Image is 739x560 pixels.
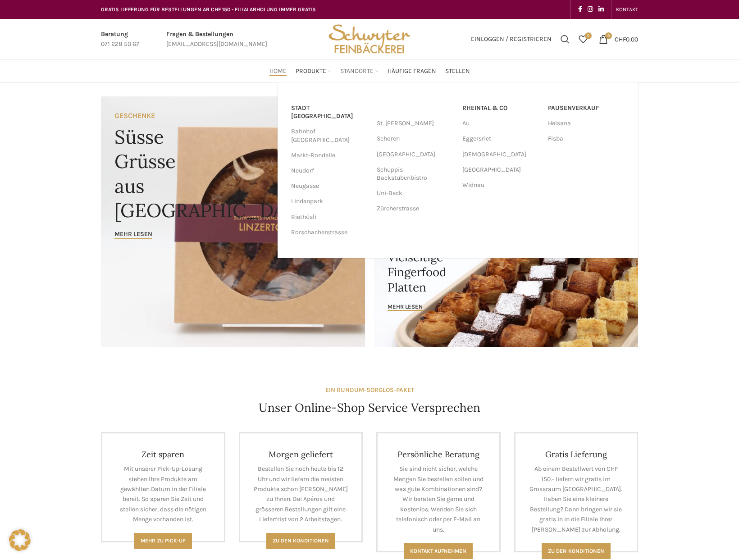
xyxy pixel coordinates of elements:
bdi: 0.00 [615,35,638,43]
a: Infobox link [166,29,267,50]
p: Sie sind nicht sicher, welche Mengen Sie bestellen sollen und was gute Kombinationen sind? Wir be... [391,464,486,535]
a: Lindenpark [291,194,368,209]
a: Einloggen / Registrieren [466,30,556,48]
a: Banner link [101,96,365,347]
p: Mit unserer Pick-Up-Lösung stehen Ihre Produkte am gewählten Datum in der Filiale bereit. So spar... [116,464,210,524]
a: Neudorf [291,163,368,178]
a: Zu den konditionen [542,543,611,559]
a: Kontakt aufnehmen [404,543,473,559]
a: Pausenverkauf [548,100,625,116]
a: Infobox link [101,29,139,50]
h4: Persönliche Beratung [391,449,486,460]
h4: Zeit sparen [116,449,210,460]
h4: Unser Online-Shop Service Versprechen [259,400,480,416]
a: 0 [574,30,592,48]
img: Bäckerei Schwyter [325,19,414,59]
a: Stellen [445,62,470,80]
span: Stellen [445,67,470,76]
strong: EIN RUNDUM-SORGLOS-PAKET [325,386,414,394]
span: CHF [615,35,626,43]
a: KONTAKT [616,0,638,18]
a: Site logo [325,35,414,42]
p: Ab einem Bestellwert von CHF 150.- liefern wir gratis im Grossraum [GEOGRAPHIC_DATA]. Haben Sie e... [529,464,624,535]
span: GRATIS LIEFERUNG FÜR BESTELLUNGEN AB CHF 150 - FILIALABHOLUNG IMMER GRATIS [101,6,316,13]
a: Riethüsli [291,209,368,225]
span: 0 [605,32,612,39]
span: Zu den Konditionen [273,537,329,544]
a: St. [PERSON_NAME] [377,116,453,131]
span: 0 [585,32,592,39]
div: Meine Wunschliste [574,30,592,48]
a: Fisba [548,131,625,146]
a: Facebook social link [575,3,585,16]
a: Markt-Rondelle [291,148,368,163]
span: Mehr zu Pick-Up [141,537,186,544]
a: Uni-Beck [377,186,453,201]
h4: Morgen geliefert [254,449,348,460]
span: Einloggen / Registrieren [471,36,552,42]
span: Home [269,67,287,76]
div: Secondary navigation [611,0,643,18]
a: 0 CHF0.00 [594,30,643,48]
a: Widnau [462,178,539,193]
p: Bestellen Sie noch heute bis 12 Uhr und wir liefern die meisten Produkte schon [PERSON_NAME] zu I... [254,464,348,524]
div: Main navigation [96,62,643,80]
h4: Gratis Lieferung [529,449,624,460]
a: Produkte [296,62,331,80]
a: Home [269,62,287,80]
a: Banner link [374,221,638,347]
span: Zu den konditionen [548,548,604,554]
a: Schuppis Backstubenbistro [377,162,453,186]
a: Instagram social link [585,3,596,16]
a: [GEOGRAPHIC_DATA] [377,147,453,162]
a: Eggersriet [462,131,539,146]
a: Standorte [340,62,379,80]
span: Produkte [296,67,326,76]
a: Neugasse [291,178,368,194]
a: Schoren [377,131,453,146]
a: Bahnhof [GEOGRAPHIC_DATA] [291,124,368,147]
a: Helsana [548,116,625,131]
a: Häufige Fragen [388,62,436,80]
span: Kontakt aufnehmen [410,548,466,554]
a: Stadt [GEOGRAPHIC_DATA] [291,100,368,124]
a: Rorschacherstrasse [291,225,368,240]
span: Häufige Fragen [388,67,436,76]
span: Standorte [340,67,374,76]
a: [GEOGRAPHIC_DATA] [462,162,539,178]
a: Suchen [556,30,574,48]
span: KONTAKT [616,6,638,13]
a: Linkedin social link [596,3,607,16]
a: Mehr zu Pick-Up [134,533,192,549]
a: RHEINTAL & CO [462,100,539,116]
a: Zürcherstrasse [377,201,453,216]
a: Au [462,116,539,131]
a: [DEMOGRAPHIC_DATA] [462,147,539,162]
a: Zu den Konditionen [266,533,335,549]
